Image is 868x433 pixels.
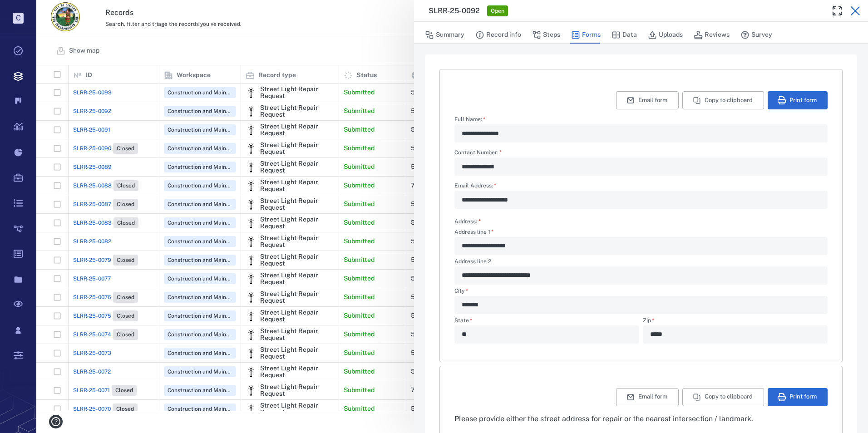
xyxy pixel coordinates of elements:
button: Steps [532,26,560,44]
button: Copy to clipboard [682,91,764,109]
h3: SLRR-25-0092 [429,5,480,16]
div: Please provide either the street address for repair or the nearest intersection / landmark. [454,413,828,424]
button: Email form [616,91,679,109]
button: Data [612,26,637,44]
label: City [454,288,828,296]
span: Help [20,6,39,15]
label: Address: [454,218,481,226]
label: Full Name: [454,117,828,124]
p: C [13,13,24,24]
label: Contact Number: [454,150,828,157]
button: Toggle Fullscreen [828,2,846,20]
button: Reviews [694,26,730,44]
span: Open [489,7,506,15]
label: State [454,318,639,325]
button: Email form [616,388,679,406]
label: Address line 2 [454,259,828,266]
label: Email Address: [454,183,828,191]
label: Address line 1 [454,229,828,237]
button: Record info [475,26,521,44]
label: Zip [643,318,828,325]
button: Print form [768,388,828,406]
button: Copy to clipboard [682,388,764,406]
div: Contact Number: [454,157,828,176]
button: Print form [768,91,828,109]
button: Survey [740,26,772,44]
button: Summary [425,26,464,44]
div: Email Address: [454,191,828,209]
button: Close [846,2,864,20]
div: Full Name: [454,124,828,143]
button: Forms [571,26,601,44]
button: Uploads [648,26,683,44]
span: required [478,218,481,225]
